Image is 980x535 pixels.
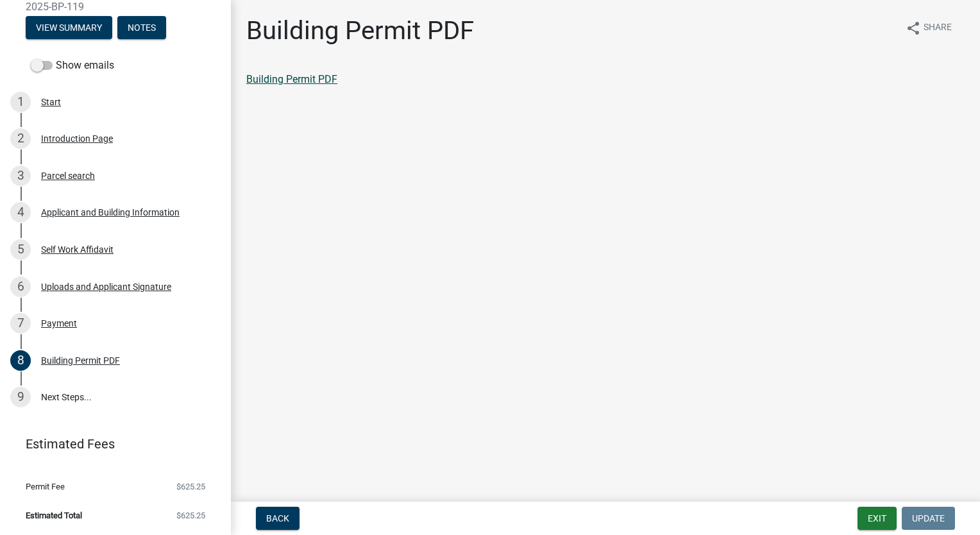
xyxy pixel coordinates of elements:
button: Notes [117,16,166,39]
a: Building Permit PDF [246,73,337,85]
wm-modal-confirm: Summary [26,23,112,33]
label: Show emails [31,58,114,73]
span: $625.25 [176,511,205,520]
div: 8 [10,350,31,371]
span: Update [912,513,945,523]
div: 6 [10,276,31,297]
div: Introduction Page [41,134,113,143]
div: 5 [10,239,31,260]
div: 3 [10,166,31,186]
button: View Summary [26,16,112,39]
div: 2 [10,128,31,149]
div: 1 [10,92,31,112]
div: Uploads and Applicant Signature [41,282,171,291]
span: 2025-BP-119 [26,1,205,13]
div: 9 [10,387,31,407]
div: Building Permit PDF [41,356,120,365]
button: shareShare [895,15,962,40]
wm-modal-confirm: Notes [117,23,166,33]
div: Self Work Affidavit [41,245,114,254]
span: Permit Fee [26,482,65,491]
button: Back [256,507,300,530]
div: Payment [41,319,77,328]
span: Estimated Total [26,511,82,520]
div: 7 [10,313,31,334]
div: Applicant and Building Information [41,208,180,217]
div: 4 [10,202,31,223]
h1: Building Permit PDF [246,15,474,46]
button: Exit [857,507,897,530]
button: Update [902,507,955,530]
span: $625.25 [176,482,205,491]
span: Back [266,513,289,523]
a: Estimated Fees [10,431,210,457]
div: Start [41,98,61,106]
i: share [906,21,921,36]
div: Parcel search [41,171,95,180]
span: Share [924,21,952,36]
